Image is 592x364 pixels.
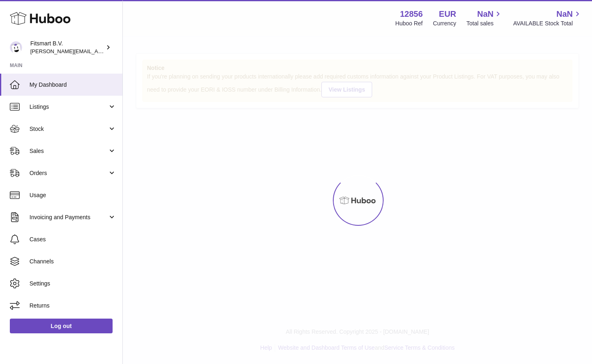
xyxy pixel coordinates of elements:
span: [PERSON_NAME][EMAIL_ADDRESS][DOMAIN_NAME] [30,48,164,54]
span: NaN [477,9,493,20]
a: NaN Total sales [466,9,503,27]
span: Cases [29,236,116,243]
div: Huboo Ref [395,20,423,27]
img: jonathan@leaderoo.com [10,41,22,54]
div: Fitsmart B.V. [30,40,104,55]
span: Orders [29,169,108,177]
span: Usage [29,191,116,199]
span: Listings [29,103,108,111]
a: NaN AVAILABLE Stock Total [513,9,582,27]
span: Settings [29,280,116,288]
strong: EUR [439,9,456,20]
span: Channels [29,258,116,265]
div: Currency [433,20,456,27]
span: Sales [29,147,108,155]
strong: 12856 [400,9,423,20]
span: AVAILABLE Stock Total [513,20,582,27]
a: Log out [10,319,113,333]
span: My Dashboard [29,81,116,89]
span: Total sales [466,20,503,27]
span: Returns [29,302,116,310]
span: NaN [556,9,573,20]
span: Stock [29,125,108,133]
span: Invoicing and Payments [29,213,108,221]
